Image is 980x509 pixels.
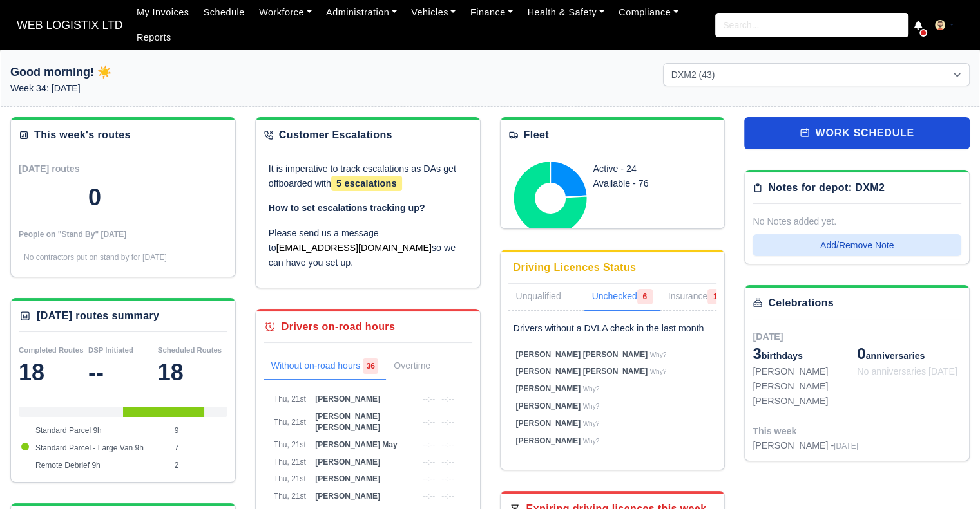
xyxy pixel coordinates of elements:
a: Overtime [386,353,456,380]
span: --:-- [441,440,454,449]
p: Please send us a message to so we can have you set up. [269,226,467,270]
td: 2 [171,457,227,474]
div: 18 [19,360,88,385]
span: Why? [650,351,667,358]
span: Why? [583,438,600,445]
div: Standard Parcel 9h [19,407,123,417]
span: --:-- [423,440,435,449]
span: --:-- [423,394,435,403]
span: --:-- [441,474,454,483]
div: 0 [88,185,101,210]
span: Thu, 21st [274,474,306,483]
a: Without on-road hours [264,353,387,380]
span: --:-- [423,474,435,483]
span: [PERSON_NAME] [PERSON_NAME] [516,367,648,376]
span: [PERSON_NAME] [315,474,380,483]
span: 36 [363,358,378,374]
div: [PERSON_NAME] - [753,438,858,453]
button: Add/Remove Note [753,234,961,256]
span: WEB LOGISTIX LTD [10,12,130,38]
span: [PERSON_NAME] [516,402,581,411]
span: Why? [583,385,600,393]
span: [PERSON_NAME] [315,394,380,403]
span: [DATE] [834,441,858,450]
p: Drivers without a DVLA check in the last month [514,321,712,336]
a: Insurance [660,284,731,311]
span: [PERSON_NAME] [516,384,581,393]
span: [PERSON_NAME] [315,492,380,501]
span: No anniversaries [DATE] [857,366,957,376]
a: WEB LOGISTIX LTD [10,13,130,38]
div: Celebrations [768,295,834,311]
div: [DATE] routes summary [37,308,159,324]
span: --:-- [423,418,435,427]
div: Notes for depot: DXM2 [768,180,885,196]
span: Thu, 21st [274,492,306,501]
div: Fleet [524,127,549,143]
div: Available - 76 [593,176,698,191]
span: --:-- [441,458,454,467]
div: [PERSON_NAME] [753,364,857,379]
div: Drivers on-road hours [282,319,395,335]
span: Why? [583,403,600,410]
div: Active - 24 [593,162,698,176]
span: Why? [650,368,667,375]
div: Standard Parcel - Large Van 9h [123,407,204,417]
span: Thu, 21st [274,418,306,427]
td: 9 [171,422,227,440]
div: Driving Licences Status [514,260,637,275]
div: People on "Stand By" [DATE] [19,229,227,239]
span: Why? [583,420,600,427]
div: [PERSON_NAME] [753,394,857,409]
span: 5 escalations [331,176,402,191]
small: DSP Initiated [88,346,133,354]
span: Standard Parcel 9h [35,426,102,435]
iframe: Chat Widget [916,447,980,509]
span: Thu, 21st [274,440,306,449]
span: [PERSON_NAME] [PERSON_NAME] [315,412,380,432]
span: [PERSON_NAME] May [315,440,397,449]
span: 6 [637,289,653,304]
small: Completed Routes [19,346,84,354]
a: Reports [130,25,178,50]
span: [PERSON_NAME] [516,436,581,445]
p: Week 34: [DATE] [10,81,317,96]
span: 1 [707,289,723,304]
div: This week's routes [34,127,131,143]
span: [DATE] [753,331,783,342]
td: 7 [171,440,227,457]
div: [DATE] routes [19,162,123,176]
div: Remote Debrief 9h [204,407,227,417]
span: [PERSON_NAME] [PERSON_NAME] [516,350,648,359]
div: No Notes added yet. [753,214,961,229]
span: --:-- [423,458,435,467]
span: --:-- [441,418,454,427]
span: Standard Parcel - Large Van 9h [35,443,144,452]
p: How to set escalations tracking up? [269,201,467,216]
div: Customer Escalations [279,127,392,143]
span: [PERSON_NAME] [516,419,581,428]
div: -- [88,360,158,385]
span: No contractors put on stand by for [DATE] [24,253,167,262]
span: This week [753,426,796,436]
span: --:-- [423,492,435,501]
div: 18 [158,360,227,385]
div: anniversaries [857,344,961,364]
span: [PERSON_NAME] [315,458,380,467]
small: Scheduled Routes [158,346,222,354]
a: Unqualified [508,284,584,311]
span: Thu, 21st [274,394,306,403]
a: work schedule [744,117,970,149]
span: --:-- [441,394,454,403]
span: 0 [857,345,865,362]
p: It is imperative to track escalations as DAs get offboarded with [269,162,467,191]
div: [PERSON_NAME] [753,379,857,394]
h1: Good morning! ☀️ [10,63,317,81]
span: Thu, 21st [274,458,306,467]
input: Search... [715,13,908,37]
span: 3 [753,345,761,362]
span: --:-- [441,492,454,501]
span: Remote Debrief 9h [35,461,101,470]
div: birthdays [753,344,857,364]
